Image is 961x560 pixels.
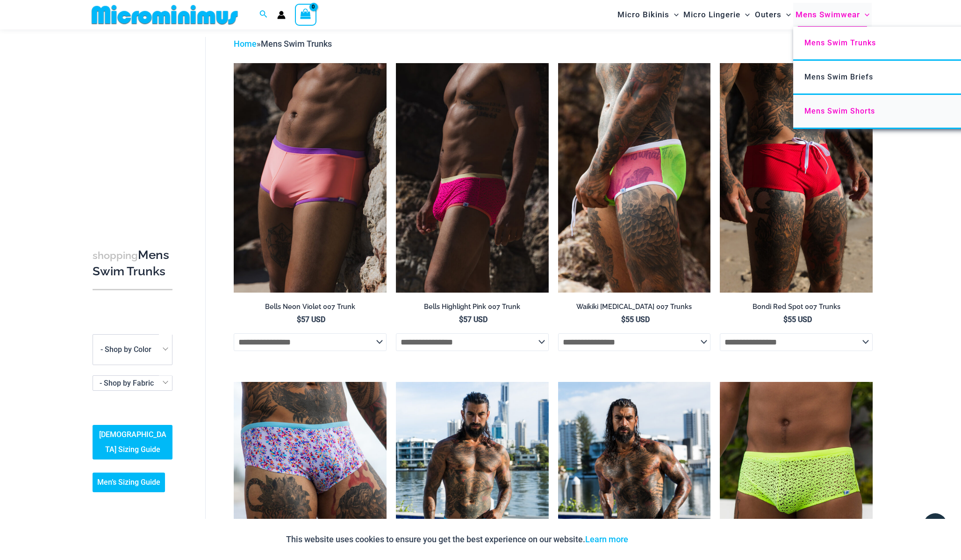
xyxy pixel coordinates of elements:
bdi: 55 USD [621,315,650,324]
bdi: 57 USD [459,315,488,324]
bdi: 57 USD [297,315,325,324]
span: Menu Toggle [860,3,869,27]
img: MM SHOP LOGO FLAT [88,4,242,25]
span: - Shop by Color [93,335,172,365]
a: Bondi Red Spot 007 Trunks [720,302,873,315]
span: - Shop by Fabric [100,379,154,388]
span: Micro Bikinis [617,3,669,27]
img: Bells Highlight Pink 007 Trunk 04 [396,63,549,292]
a: Men’s Sizing Guide [93,473,165,493]
a: Search icon link [259,9,268,21]
img: Waikiki High Voltage 007 Trunks 10 [558,63,711,292]
span: Menu Toggle [782,3,791,27]
nav: Site Navigation [614,1,873,28]
span: $ [621,315,625,324]
a: Micro LingerieMenu ToggleMenu Toggle [681,3,752,27]
img: Bondi Red Spot 007 Trunks 03 [720,63,873,292]
a: [DEMOGRAPHIC_DATA] Sizing Guide [93,425,172,460]
span: - Shop by Fabric [93,376,172,390]
h3: Mens Swim Trunks [93,247,172,280]
a: Learn more [585,534,628,544]
p: This website uses cookies to ensure you get the best experience on our website. [286,532,628,546]
a: Account icon link [277,11,286,19]
h2: Bells Highlight Pink 007 Trunk [396,302,549,311]
h2: Bells Neon Violet 007 Trunk [234,302,387,311]
h2: Waikiki [MEDICAL_DATA] 007 Trunks [558,302,711,311]
span: - Shop by Color [100,345,151,354]
span: - Shop by Fabric [93,375,172,391]
a: Bells Neon Violet 007 Trunk 01Bells Neon Violet 007 Trunk 04Bells Neon Violet 007 Trunk 04 [234,63,387,292]
a: Waikiki [MEDICAL_DATA] 007 Trunks [558,302,711,315]
span: Mens Swimwear [796,3,860,27]
span: » [234,39,332,49]
a: OutersMenu ToggleMenu Toggle [753,3,793,27]
span: shopping [93,250,138,261]
span: $ [783,315,788,324]
span: Mens Swim Shorts [804,107,875,115]
span: Mens Swim Trunks [261,39,332,49]
span: Micro Lingerie [683,3,740,27]
button: Accept [635,528,675,551]
span: - Shop by Color [93,334,172,365]
span: Outers [755,3,782,27]
span: Mens Swim Trunks [804,38,876,47]
iframe: TrustedSite Certified [93,31,177,218]
span: Menu Toggle [740,3,750,27]
a: Mens SwimwearMenu ToggleMenu Toggle [793,3,872,27]
a: View Shopping Cart, empty [295,4,316,25]
a: Bondi Red Spot 007 Trunks 03Bondi Red Spot 007 Trunks 05Bondi Red Spot 007 Trunks 05 [720,63,873,292]
span: $ [297,315,301,324]
a: Home [234,39,257,49]
span: Mens Swim Briefs [804,72,873,81]
a: Waikiki High Voltage 007 Trunks 10Waikiki High Voltage 007 Trunks 11Waikiki High Voltage 007 Trun... [558,63,711,292]
bdi: 55 USD [783,315,812,324]
a: Bells Highlight Pink 007 Trunk 04Bells Highlight Pink 007 Trunk 05Bells Highlight Pink 007 Trunk 05 [396,63,549,292]
span: Menu Toggle [669,3,679,27]
a: Micro BikinisMenu ToggleMenu Toggle [615,3,681,27]
a: Bells Neon Violet 007 Trunk [234,302,387,315]
h2: Bondi Red Spot 007 Trunks [720,302,873,311]
span: $ [459,315,463,324]
img: Bells Neon Violet 007 Trunk 01 [234,63,387,292]
a: Bells Highlight Pink 007 Trunk [396,302,549,315]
